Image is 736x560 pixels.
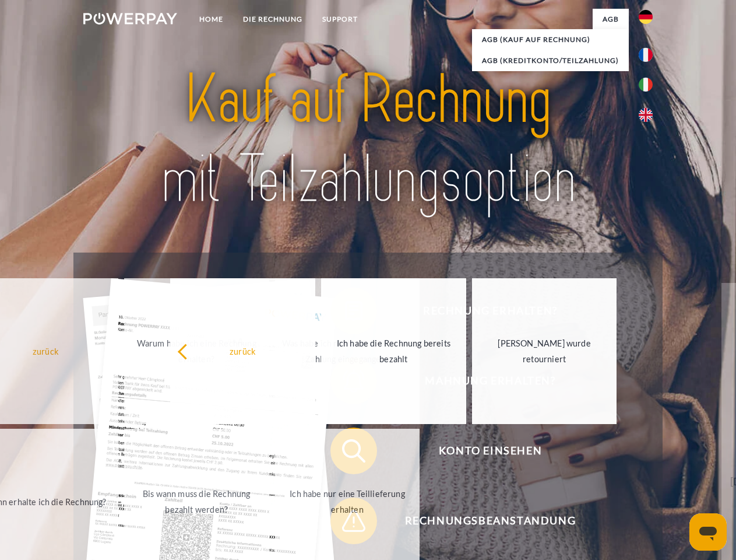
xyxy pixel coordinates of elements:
[177,343,308,359] div: zurück
[131,335,262,367] div: Warum habe ich eine Rechnung erhalten?
[131,486,262,517] div: Bis wann muss die Rechnung bezahlt werden?
[593,9,629,30] a: agb
[312,9,368,30] a: SUPPORT
[233,9,312,30] a: DIE RECHNUNG
[639,10,653,24] img: de
[347,428,633,474] span: Konto einsehen
[639,78,653,92] img: it
[330,428,633,474] button: Konto einsehen
[111,56,625,223] img: title-powerpay_de.svg
[472,29,629,50] a: AGB (Kauf auf Rechnung)
[472,50,629,71] a: AGB (Kreditkonto/Teilzahlung)
[330,498,633,544] button: Rechnungsbeanstandung
[282,486,413,517] div: Ich habe nur eine Teillieferung erhalten
[83,13,177,24] img: logo-powerpay-white.svg
[479,335,610,367] div: [PERSON_NAME] wurde retourniert
[639,108,653,122] img: en
[347,498,633,544] span: Rechnungsbeanstandung
[189,9,233,30] a: Home
[689,513,727,551] iframe: Schaltfläche zum Öffnen des Messaging-Fensters
[328,335,459,367] div: Ich habe die Rechnung bereits bezahlt
[639,48,653,62] img: fr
